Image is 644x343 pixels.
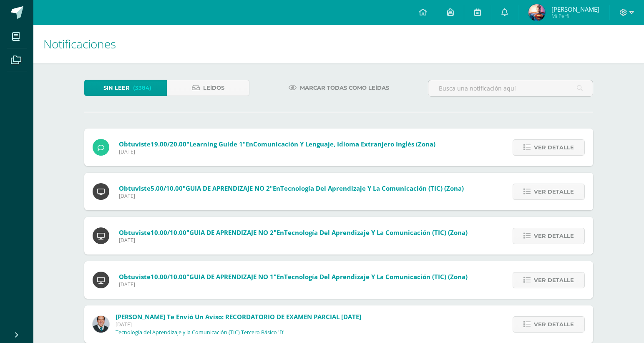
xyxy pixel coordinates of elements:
[428,80,593,96] input: Busca una notificación aquí
[183,184,273,192] span: "GUIA DE APRENDIZAJE NO 2"
[284,228,468,237] span: Tecnología del Aprendizaje y la Comunicación (TIC) (Zona)
[186,228,277,237] span: "GUIA DE APRENDIZAJE NO 2"
[300,80,389,96] span: Marcar todas como leídas
[284,272,468,281] span: Tecnología del Aprendizaje y la Comunicación (TIC) (Zona)
[534,317,574,332] span: Ver detalle
[133,80,151,96] span: (3384)
[186,140,246,148] span: "Learning Guide 1"
[278,80,400,96] a: Marcar todas como leídas
[534,272,574,288] span: Ver detalle
[116,313,361,321] span: [PERSON_NAME] te envió un aviso: RECORDATORIO DE EXAMEN PARCIAL [DATE]
[151,184,183,192] span: 5.00/10.00
[116,321,361,328] span: [DATE]
[151,272,186,281] span: 10.00/10.00
[84,80,167,96] a: Sin leer(3384)
[167,80,249,96] a: Leídos
[151,228,186,237] span: 10.00/10.00
[551,5,599,13] span: [PERSON_NAME]
[186,272,277,281] span: "GUIA DE APRENDIZAJE NO 1"
[119,184,464,192] span: Obtuviste en
[203,80,224,96] span: Leídos
[116,329,284,336] p: Tecnología del Aprendizaje y la Comunicación (TIC) Tercero Básico 'D'
[93,316,109,333] img: 2306758994b507d40baaa54be1d4aa7e.png
[551,13,599,20] span: Mi Perfil
[534,184,574,199] span: Ver detalle
[253,140,435,148] span: Comunicación y Lenguaje, Idioma Extranjero Inglés (Zona)
[119,272,468,281] span: Obtuviste en
[103,80,130,96] span: Sin leer
[119,228,468,237] span: Obtuviste en
[119,148,435,155] span: [DATE]
[119,140,435,148] span: Obtuviste en
[43,36,116,52] span: Notificaciones
[119,192,464,199] span: [DATE]
[119,237,468,244] span: [DATE]
[280,184,464,192] span: Tecnología del Aprendizaje y la Comunicación (TIC) (Zona)
[528,4,545,21] img: 1082dff5cb3d16bd26b786cff886d16c.png
[534,228,574,244] span: Ver detalle
[151,140,186,148] span: 19.00/20.00
[534,140,574,155] span: Ver detalle
[119,281,468,288] span: [DATE]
